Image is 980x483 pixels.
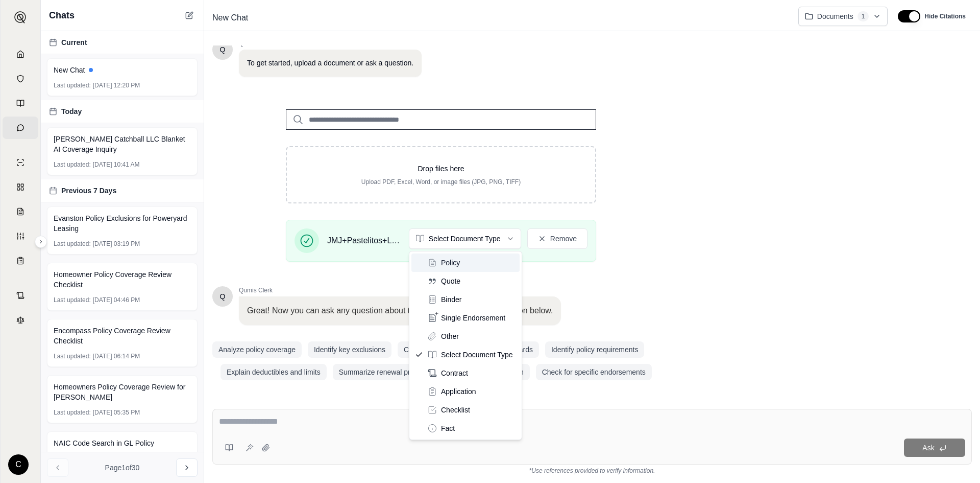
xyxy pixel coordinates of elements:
span: Contract [441,368,468,378]
span: Quote [441,276,460,286]
span: Select Document Type [441,350,513,360]
span: Checklist [441,405,470,415]
span: Binder [441,294,461,305]
span: Other [441,331,459,341]
span: Policy [441,258,460,268]
span: Application [441,386,476,397]
span: Single Endorsement [441,313,505,323]
span: Fact [441,423,455,433]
